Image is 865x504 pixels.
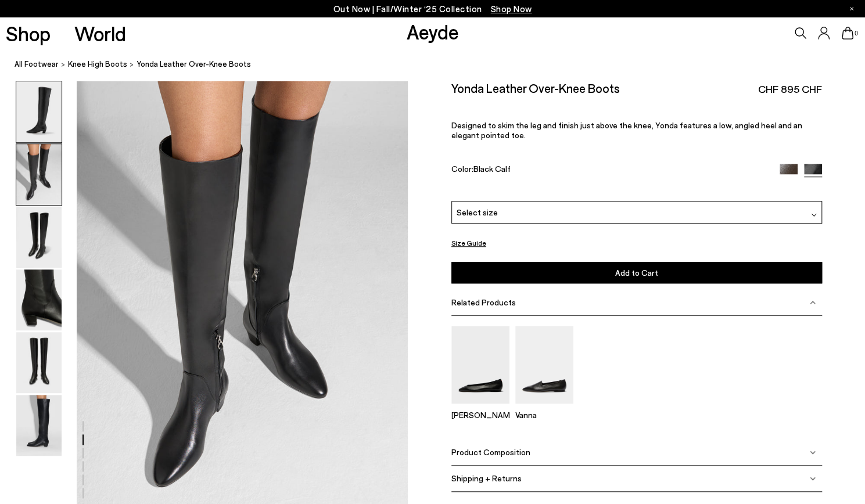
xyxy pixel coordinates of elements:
[491,3,532,14] span: Navigate to /collections/new-in
[451,236,486,250] button: Size Guide
[6,23,51,44] a: Shop
[473,164,511,174] span: Black Calf
[810,300,816,305] img: svg%3E
[451,326,509,403] img: Ellie Almond-Toe Flats
[615,268,658,278] span: Add to Cart
[451,395,509,419] a: Ellie Almond-Toe Flats [PERSON_NAME]
[451,447,530,457] span: Product Composition
[16,144,62,205] img: Yonda Leather Over-Knee Boots - Image 2
[811,212,817,218] img: svg%3E
[16,207,62,268] img: Yonda Leather Over-Knee Boots - Image 3
[515,409,573,419] p: Vanna
[451,473,522,483] span: Shipping + Returns
[16,395,62,456] img: Yonda Leather Over-Knee Boots - Image 6
[853,30,859,37] span: 0
[451,297,516,307] span: Related Products
[810,475,816,481] img: svg%3E
[810,449,816,455] img: svg%3E
[68,58,127,70] a: knee high boots
[515,395,573,419] a: Vanna Almond-Toe Loafers Vanna
[451,409,509,419] p: [PERSON_NAME]
[16,269,62,330] img: Yonda Leather Over-Knee Boots - Image 4
[451,120,802,140] span: Designed to skim the leg and finish just above the knee, Yonda features a low, angled heel and an...
[15,49,865,81] nav: breadcrumb
[15,58,59,70] a: All Footwear
[74,23,126,44] a: World
[758,82,822,96] span: CHF 895 CHF
[16,81,62,142] img: Yonda Leather Over-Knee Boots - Image 1
[16,332,62,393] img: Yonda Leather Over-Knee Boots - Image 5
[842,27,853,39] a: 0
[333,2,532,16] p: Out Now | Fall/Winter ‘25 Collection
[515,326,573,403] img: Vanna Almond-Toe Loafers
[406,19,458,44] a: Aeyde
[451,262,822,283] button: Add to Cart
[137,58,251,70] span: Yonda Leather Over-Knee Boots
[451,81,620,95] h2: Yonda Leather Over-Knee Boots
[451,164,768,177] div: Color:
[68,59,127,69] span: knee high boots
[457,206,498,218] span: Select size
